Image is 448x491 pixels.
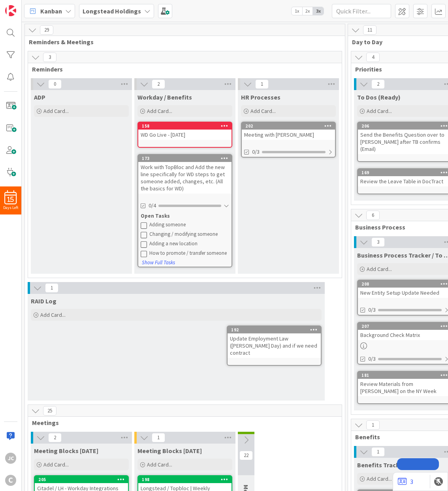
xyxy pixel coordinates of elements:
span: 29 [40,25,53,35]
div: Open Tasks [141,212,229,220]
span: 1 [371,447,385,457]
div: 198 [138,476,232,483]
span: Add Card... [367,265,392,273]
div: JC [5,453,16,464]
div: 205 [38,477,128,482]
span: 1 [366,420,380,430]
div: 202Meeting with [PERSON_NAME] [242,122,335,140]
span: 0/4 [149,201,156,210]
span: Workday / Benefits [137,93,192,101]
div: C [5,475,16,486]
span: Add Card... [40,311,66,318]
span: RAID Log [31,297,56,305]
div: 158WD Go Live - [DATE] [138,122,232,140]
span: 0/3 [368,355,376,363]
span: Reminders & Meetings [29,38,335,46]
span: 2x [302,7,313,15]
div: 158 [142,123,232,129]
span: 11 [363,25,376,35]
button: Show Full Tasks [141,258,175,267]
span: Add Card... [367,475,392,482]
span: Benefits Tracker / To Dos [357,461,429,469]
span: 1 [255,79,269,89]
span: To Dos (Ready) [357,93,401,101]
span: Meeting Blocks Today [34,447,98,455]
span: 4 [366,53,380,62]
div: 192 [228,326,321,333]
div: 202 [245,123,335,129]
span: Kanban [40,6,62,16]
span: Add Card... [43,107,69,115]
b: Longstead Holdings [83,7,141,15]
div: Adding someone [149,222,229,228]
span: 1x [292,7,302,15]
div: 173 [138,155,232,162]
div: Work with TopBloc and Add the new line specifically for WD steps to get someone added, changes, e... [138,162,232,194]
input: Quick Filter... [332,4,391,18]
span: 3 [371,237,385,247]
span: 0 [48,79,62,89]
span: Add Card... [147,107,172,115]
span: Add Card... [147,461,172,468]
span: Meetings [32,419,332,427]
span: 2 [152,79,165,89]
span: 1 [45,283,58,293]
div: How to promote / transfer someone [149,250,229,256]
div: 202 [242,122,335,130]
span: HR Processes [241,93,280,101]
img: Visit kanbanzone.com [5,5,16,16]
span: 0/3 [368,306,376,314]
span: 6 [366,211,380,220]
div: 205 [35,476,128,483]
div: 173Work with TopBloc and Add the new line specifically for WD steps to get someone added, changes... [138,155,232,194]
span: Add Card... [250,107,276,115]
div: Update Employment Law ([PERSON_NAME] Day) and if we need contract [228,333,321,358]
span: 2 [371,79,385,89]
div: Changing / modifying someone [149,231,229,237]
span: Reminders [32,65,332,73]
span: Add Card... [43,461,69,468]
div: WD Go Live - [DATE] [138,130,232,140]
span: 1 [152,433,165,442]
span: 22 [239,451,253,460]
span: Add Card... [367,107,392,115]
div: 198 [142,477,232,482]
span: 3x [313,7,324,15]
span: ADP [34,93,45,101]
div: Meeting with [PERSON_NAME] [242,130,335,140]
span: 3 [43,53,56,62]
a: 3 [398,477,413,486]
div: Adding a new location [149,241,229,247]
span: 2 [48,433,62,442]
span: 0/3 [252,148,260,156]
div: 158 [138,122,232,130]
span: 15 [8,197,14,202]
span: Meeting Blocks Tomorrow [137,447,202,455]
div: 173 [142,156,232,161]
div: 192Update Employment Law ([PERSON_NAME] Day) and if we need contract [228,326,321,358]
span: 25 [43,406,56,416]
div: 192 [231,327,321,333]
